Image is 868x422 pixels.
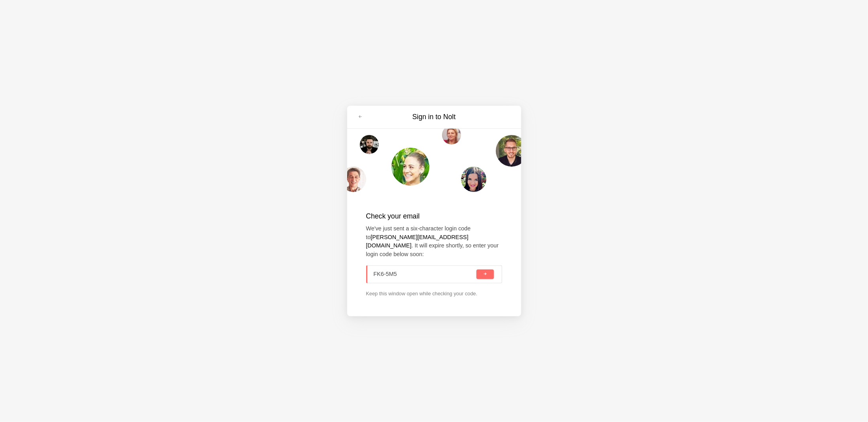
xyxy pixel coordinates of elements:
[368,112,501,122] h3: Sign in to Nolt
[366,234,469,249] strong: [PERSON_NAME][EMAIL_ADDRESS][DOMAIN_NAME]
[366,211,502,221] h2: Check your email
[366,224,502,259] p: We've just sent a six-character login code to . It will expire shortly, so enter your login code ...
[366,290,502,297] p: Keep this window open while checking your code.
[374,266,475,283] input: XXX-XXX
